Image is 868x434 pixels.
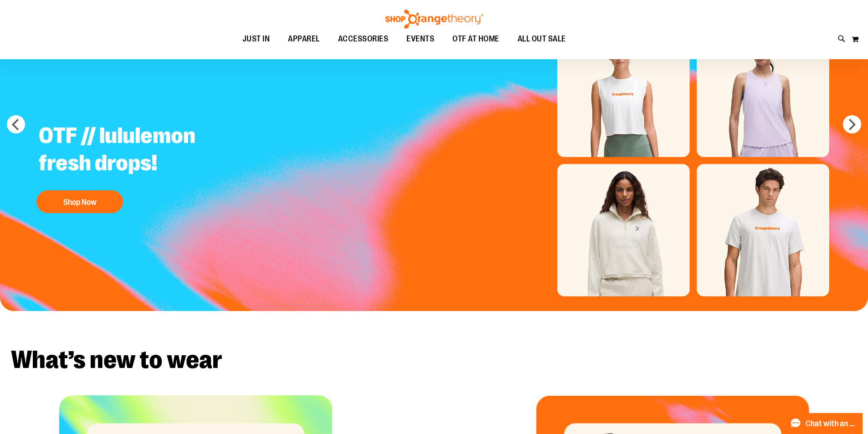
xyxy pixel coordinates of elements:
[32,115,258,218] a: OTF // lululemon fresh drops! Shop Now
[7,115,25,133] button: prev
[338,29,389,49] span: ACCESSORIES
[11,347,857,373] h2: What’s new to wear
[242,29,270,49] span: JUST IN
[452,29,499,49] span: OTF AT HOME
[843,115,861,133] button: next
[406,29,434,49] span: EVENTS
[518,29,566,49] span: ALL OUT SALE
[36,190,123,213] button: Shop Now
[384,10,484,29] img: Shop Orangetheory
[32,115,258,186] h2: OTF // lululemon fresh drops!
[288,29,320,49] span: APPAREL
[785,413,863,434] button: Chat with an Expert
[806,419,857,428] span: Chat with an Expert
